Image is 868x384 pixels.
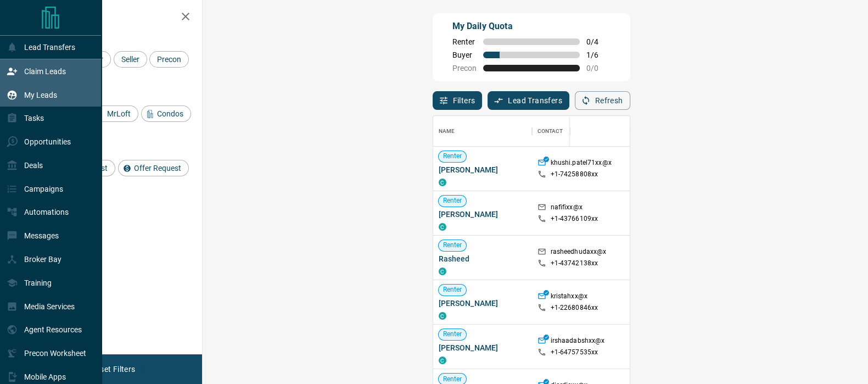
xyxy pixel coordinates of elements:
div: Condos [141,105,191,122]
p: rasheedhudaxx@x [551,247,607,259]
p: +1- 43766109xx [551,214,598,224]
div: condos.ca [439,223,446,231]
span: Precon [452,64,477,73]
div: Name [439,116,455,147]
div: Name [433,116,532,147]
span: 0 / 0 [586,64,611,73]
span: 1 / 6 [586,51,611,59]
button: Lead Transfers [488,91,569,110]
span: [PERSON_NAME] [439,342,527,353]
div: Contact [537,116,563,147]
span: Renter [439,196,467,205]
span: MrLoft [103,109,135,118]
div: Precon [149,51,189,68]
p: My Daily Quota [452,20,611,33]
p: +1- 64757535xx [551,348,598,357]
span: Renter [439,152,467,161]
div: condos.ca [439,312,446,320]
span: Renter [452,37,477,46]
p: kristahxx@x [551,292,587,303]
div: condos.ca [439,268,446,275]
p: +1- 74258808xx [551,170,598,179]
span: Buyer [452,51,477,59]
p: irshaadabshxx@x [551,336,605,348]
span: 0 / 4 [586,37,611,46]
span: Renter [439,375,467,384]
div: MrLoft [91,105,138,122]
span: Renter [439,285,467,294]
p: nafifixx@x [551,203,583,214]
p: khushi.patel71xx@x [551,158,612,170]
p: +1- 22680846xx [551,303,598,313]
span: Renter [439,241,467,250]
span: Offer Request [130,164,185,172]
span: Seller [117,55,143,64]
span: [PERSON_NAME] [439,164,527,175]
span: [PERSON_NAME] [439,298,527,309]
span: Condos [153,109,187,118]
div: Seller [114,51,147,68]
button: Reset Filters [83,360,142,379]
span: Rasheed [439,253,527,264]
div: condos.ca [439,357,446,364]
h2: Filters [35,11,191,24]
span: Renter [439,330,467,339]
p: +1- 43742138xx [551,259,598,268]
button: Filters [433,91,483,110]
span: Precon [153,55,185,64]
span: [PERSON_NAME] [439,209,527,220]
button: Refresh [575,91,630,110]
div: condos.ca [439,179,446,186]
div: Offer Request [118,160,189,176]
